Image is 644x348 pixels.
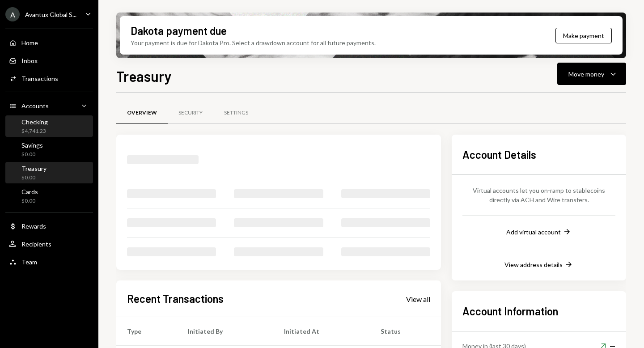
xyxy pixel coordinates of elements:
div: Avantux Global S... [25,11,76,18]
div: Recipients [21,240,51,248]
div: Accounts [21,102,49,110]
div: Dakota payment due [131,23,227,38]
div: Move money [568,69,604,79]
a: Security [168,102,213,124]
div: Your payment is due for Dakota Pro. Select a drawdown account for all future payments. [131,38,376,47]
h2: Recent Transactions [127,291,224,306]
div: Rewards [21,222,46,230]
div: Inbox [21,57,38,64]
a: Team [5,254,93,270]
div: Transactions [21,75,58,82]
div: Security [178,109,203,117]
a: View all [406,294,430,304]
div: Virtual accounts let you on-ramp to stablecoins directly via ACH and Wire transfers. [462,186,615,204]
div: Team [21,258,37,266]
th: Type [116,317,177,346]
a: Recipients [5,236,93,252]
div: Add virtual account [506,228,561,236]
div: Savings [21,141,43,149]
h2: Account Details [462,147,615,162]
div: Home [21,39,38,47]
div: Overview [127,109,157,117]
th: Initiated By [177,317,273,346]
a: Checking$4,741.23 [5,115,93,137]
a: Treasury$0.00 [5,162,93,183]
div: Checking [21,118,48,126]
div: $0.00 [21,174,47,182]
h1: Treasury [116,67,172,85]
a: Home [5,34,93,51]
div: $0.00 [21,151,43,158]
div: A [5,7,20,21]
div: Treasury [21,165,47,172]
button: Make payment [555,28,612,43]
a: Cards$0.00 [5,185,93,207]
a: Rewards [5,218,93,234]
div: Cards [21,188,38,195]
a: Transactions [5,70,93,86]
a: Savings$0.00 [5,139,93,160]
button: Add virtual account [506,227,572,237]
div: Settings [224,109,248,117]
a: Settings [213,102,259,124]
a: Inbox [5,52,93,68]
div: $4,741.23 [21,127,48,135]
a: Accounts [5,98,93,114]
a: Overview [116,102,168,124]
div: View address details [504,261,563,268]
button: View address details [504,260,573,270]
th: Status [370,317,441,346]
div: View all [406,295,430,304]
th: Initiated At [273,317,370,346]
h2: Account Information [462,304,615,318]
button: Move money [557,63,626,85]
div: $0.00 [21,197,38,205]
